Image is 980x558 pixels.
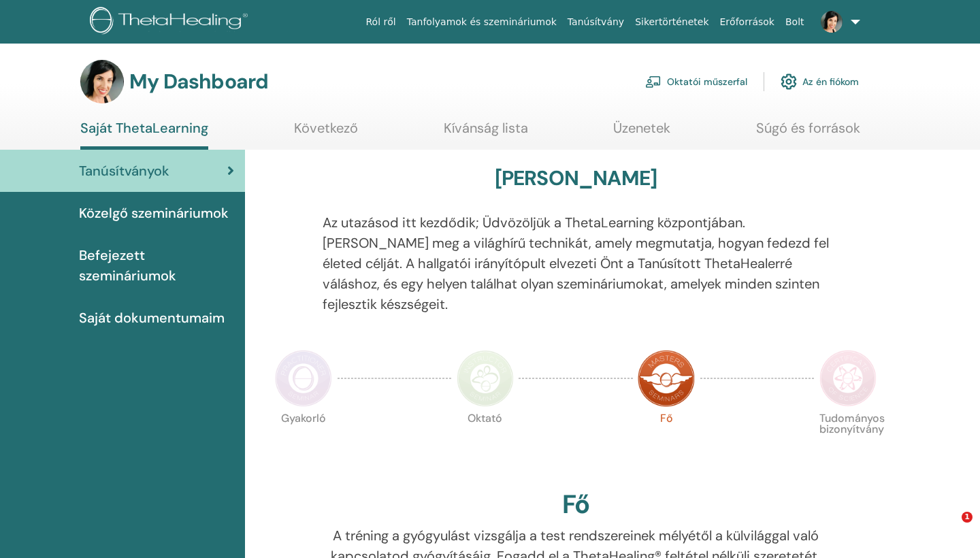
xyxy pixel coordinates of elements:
a: Ról ről [361,10,402,35]
a: Bolt [780,10,810,35]
a: Erőforrások [715,10,780,35]
a: Üzenetek [613,120,670,146]
a: Tanúsítvány [562,10,630,35]
h2: Fő [562,489,590,521]
span: Közelgő szemináriumok [79,203,229,223]
span: 1 [962,512,973,523]
h3: [PERSON_NAME] [495,166,657,191]
a: Súgó és források [756,120,860,146]
p: Gyakorló [275,413,332,470]
span: Saját dokumentumaim [79,308,225,328]
span: Tanúsítványok [79,161,169,181]
h3: My Dashboard [129,69,268,94]
a: Tanfolyamok és szemináriumok [402,10,562,35]
img: logo.png [90,7,252,37]
img: default.jpg [80,60,124,103]
p: Az utazásod itt kezdődik; Üdvözöljük a ThetaLearning központjában. [PERSON_NAME] meg a világhírű ... [323,212,830,314]
a: Saját ThetaLearning [80,120,208,150]
iframe: Intercom live chat [934,512,966,544]
img: Instructor [457,350,514,407]
span: Befejezett szemináriumok [79,245,234,286]
a: Az én fiókom [781,67,859,97]
p: Oktató [457,413,514,470]
p: Fő [638,413,695,470]
p: Tudományos bizonyítvány [819,413,877,470]
img: default.jpg [821,11,843,33]
img: cog.svg [781,70,797,93]
a: Kívánság lista [444,120,528,146]
img: Master [638,350,695,407]
a: Oktatói műszerfal [645,67,747,97]
img: Practitioner [275,350,332,407]
img: chalkboard-teacher.svg [645,76,661,88]
a: Sikertörténetek [630,10,714,35]
a: Következő [294,120,358,146]
img: Certificate of Science [819,350,877,407]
